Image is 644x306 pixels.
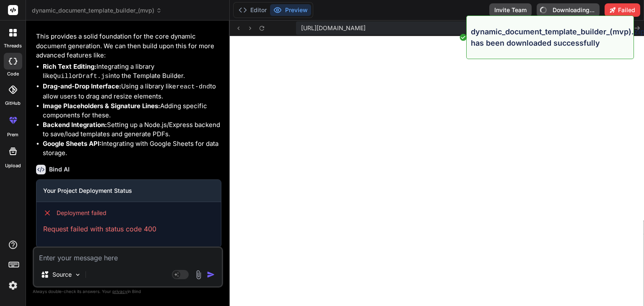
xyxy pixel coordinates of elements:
[53,73,72,80] code: Quill
[43,120,221,139] li: Setting up a Node.js/Express backend to save/load templates and generate PDFs.
[36,32,221,60] p: This provides a solid foundation for the core dynamic document generation. We can then build upon...
[49,165,70,174] h6: Bind AI
[489,3,532,17] button: Invite Team
[43,82,221,101] li: Using a library like to allow users to drag and resize elements.
[57,209,106,217] span: Deployment failed
[43,62,221,82] li: Integrating a library like or into the Template Builder.
[7,70,19,78] label: code
[235,4,270,16] button: Editor
[112,289,127,294] span: privacy
[301,24,366,32] span: [URL][DOMAIN_NAME]
[43,140,101,148] strong: Google Sheets API:
[194,270,203,280] img: attachment
[5,162,21,169] label: Upload
[207,270,215,279] img: icon
[7,131,18,138] label: prem
[33,288,223,296] p: Always double-check its answers. Your in Bind
[6,278,20,293] img: settings
[230,36,644,306] iframe: Preview
[78,73,109,80] code: Draft.js
[459,26,467,49] img: alert
[43,82,121,90] strong: Drag-and-Drop Interface:
[5,100,21,107] label: GitHub
[74,271,81,278] img: Pick Models
[52,270,72,279] p: Source
[43,139,221,158] li: Integrating with Google Sheets for data storage.
[43,62,96,70] strong: Rich Text Editing:
[43,224,214,234] p: Request failed with status code 400
[176,83,210,91] code: react-dnd
[43,101,221,120] li: Adding specific components for these.
[4,42,22,49] label: threads
[605,3,640,17] button: Failed
[270,4,311,16] button: Preview
[43,102,160,110] strong: Image Placeholders & Signature Lines:
[43,121,107,129] strong: Backend Integration:
[537,3,600,17] button: Downloading...
[43,187,214,195] h3: Your Project Deployment Status
[32,6,162,15] span: dynamic_document_template_builder_(mvp)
